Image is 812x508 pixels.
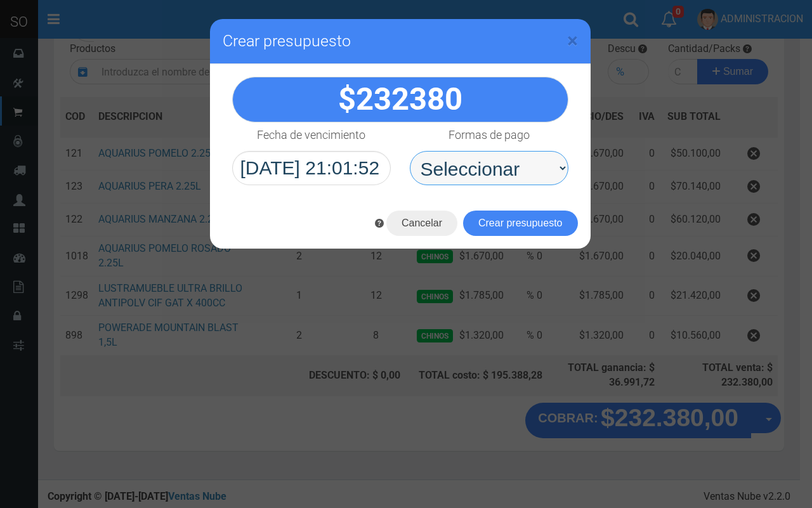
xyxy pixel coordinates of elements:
[449,129,530,141] h4: Formas de pago
[567,30,578,51] button: Close
[338,81,462,117] strong: $
[223,32,578,51] h3: Crear presupuesto
[567,29,578,53] span: ×
[257,129,365,141] h4: Fecha de vencimiento
[356,81,462,117] span: 232380
[463,211,578,236] button: Crear presupuesto
[386,211,457,236] button: Cancelar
